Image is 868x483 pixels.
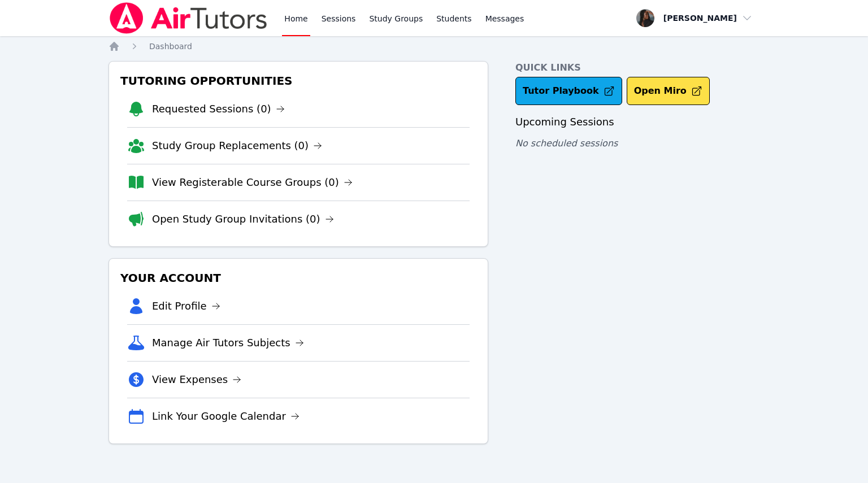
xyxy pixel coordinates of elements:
[152,175,353,190] a: View Registerable Course Groups (0)
[152,101,285,117] a: Requested Sessions (0)
[152,138,322,154] a: Study Group Replacements (0)
[149,42,192,51] span: Dashboard
[152,335,304,351] a: Manage Air Tutors Subjects
[515,114,759,130] h3: Upcoming Sessions
[152,298,220,314] a: Edit Profile
[485,13,524,24] span: Messages
[515,61,759,75] h4: Quick Links
[515,77,622,105] a: Tutor Playbook
[627,77,710,105] button: Open Miro
[108,41,759,52] nav: Breadcrumb
[118,268,479,288] h3: Your Account
[149,41,192,52] a: Dashboard
[152,211,334,227] a: Open Study Group Invitations (0)
[152,372,241,388] a: View Expenses
[515,138,618,149] span: No scheduled sessions
[108,2,268,34] img: Air Tutors
[118,71,479,91] h3: Tutoring Opportunities
[152,408,300,424] a: Link Your Google Calendar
